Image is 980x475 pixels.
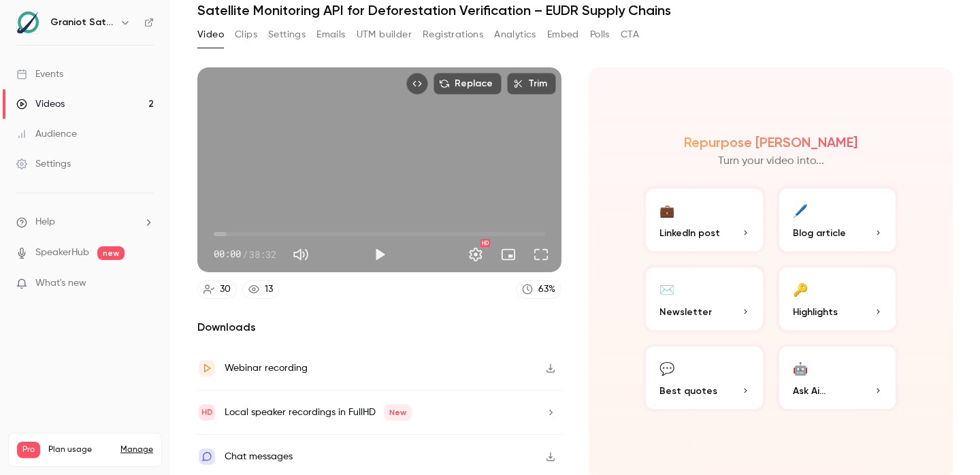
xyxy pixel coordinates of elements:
[17,442,40,458] span: Pro
[462,241,489,268] button: Settings
[120,444,153,455] a: Manage
[793,278,808,299] div: 🔑
[643,265,766,333] button: ✉️Newsletter
[659,305,712,319] span: Newsletter
[793,305,838,319] span: Highlights
[777,265,899,333] button: 🔑Highlights
[16,157,71,171] div: Settings
[197,24,224,46] button: Video
[214,247,241,261] span: 00:00
[197,280,237,299] a: 30
[249,247,276,261] span: 38:32
[516,280,561,299] a: 63%
[659,199,674,220] div: 💼
[16,215,154,229] li: help-dropdown-opener
[793,357,808,378] div: 🤖
[538,282,555,297] div: 63 %
[659,384,717,398] span: Best quotes
[366,241,393,268] button: Play
[793,384,826,398] span: Ask Ai...
[659,278,674,299] div: ✉️
[718,153,824,169] p: Turn your video into...
[97,246,125,260] span: new
[35,276,86,291] span: What's new
[225,448,293,465] div: Chat messages
[197,2,953,18] h1: Satellite Monitoring API for Deforestation Verification – EUDR Supply Chains
[423,24,483,46] button: Registrations
[480,239,490,247] div: HD
[777,344,899,412] button: 🤖Ask Ai...
[434,73,502,95] button: Replace
[16,127,77,141] div: Audience
[316,24,345,46] button: Emails
[495,241,522,268] button: Turn on miniplayer
[35,215,55,229] span: Help
[777,186,899,254] button: 🖊️Blog article
[16,67,63,81] div: Events
[16,97,65,111] div: Videos
[268,24,306,46] button: Settings
[242,280,279,299] a: 13
[527,241,555,268] button: Full screen
[50,16,114,29] h6: Graniot Satellite Technologies SL
[225,404,412,421] div: Local speaker recordings in FullHD
[384,404,412,421] span: New
[659,357,674,378] div: 💬
[643,186,766,254] button: 💼LinkedIn post
[406,73,428,95] button: Embed video
[793,226,846,240] span: Blog article
[242,247,248,261] span: /
[220,282,231,297] div: 30
[659,226,720,240] span: LinkedIn post
[357,24,412,46] button: UTM builder
[35,246,89,260] a: SpeakerHub
[507,73,556,95] button: Trim
[643,344,766,412] button: 💬Best quotes
[48,444,112,455] span: Plan usage
[235,24,257,46] button: Clips
[547,24,579,46] button: Embed
[494,24,536,46] button: Analytics
[17,12,39,33] img: Graniot Satellite Technologies SL
[684,134,857,150] h2: Repurpose [PERSON_NAME]
[214,247,276,261] div: 00:00
[265,282,273,297] div: 13
[225,360,308,376] div: Webinar recording
[793,199,808,220] div: 🖊️
[197,319,561,335] h2: Downloads
[590,24,610,46] button: Polls
[287,241,314,268] button: Mute
[621,24,639,46] button: CTA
